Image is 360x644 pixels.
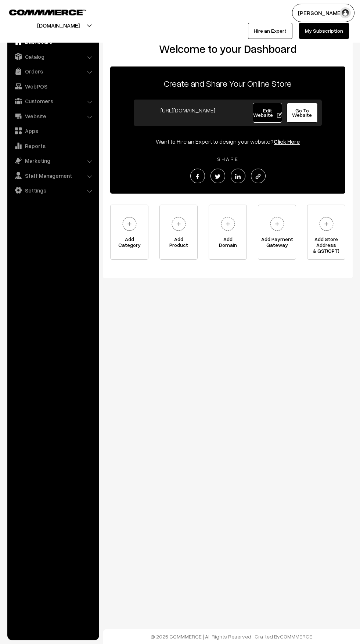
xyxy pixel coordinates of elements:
[9,10,86,15] img: COMMMERCE
[111,236,148,251] span: Add Category
[9,50,97,63] a: Catalog
[9,124,97,137] a: Apps
[292,4,354,22] button: [PERSON_NAME]…
[267,214,287,234] img: plus.svg
[258,236,296,251] span: Add Payment Gateway
[307,205,345,260] a: Add Store Address& GST(OPT)
[209,205,247,260] a: AddDomain
[9,7,73,16] a: COMMMERCE
[110,205,148,260] a: AddCategory
[110,77,345,90] p: Create and Share Your Online Store
[316,214,336,234] img: plus.svg
[9,169,97,182] a: Staff Management
[119,214,140,234] img: plus.svg
[9,65,97,78] a: Orders
[11,16,105,35] button: [DOMAIN_NAME]
[248,23,292,39] a: Hire an Expert
[9,139,97,152] a: Reports
[280,633,312,640] a: COMMMERCE
[307,236,345,251] span: Add Store Address & GST(OPT)
[9,80,97,93] a: WebPOS
[103,629,360,644] footer: © 2025 COMMMERCE | All Rights Reserved | Crafted By
[253,107,282,118] span: Edit Website
[159,205,198,260] a: AddProduct
[253,103,282,123] a: Edit Website
[9,184,97,197] a: Settings
[287,103,318,123] a: Go To Website
[9,154,97,167] a: Marketing
[169,214,189,234] img: plus.svg
[209,236,246,251] span: Add Domain
[218,214,238,234] img: plus.svg
[9,94,97,108] a: Customers
[340,7,351,18] img: user
[299,23,349,39] a: My Subscription
[258,205,296,260] a: Add PaymentGateway
[213,156,242,162] span: SHARE
[274,138,300,145] a: Click Here
[160,236,197,251] span: Add Product
[110,137,345,146] div: Want to Hire an Expert to design your website?
[110,42,345,55] h2: Welcome to your Dashboard
[9,109,97,123] a: Website
[292,107,312,118] span: Go To Website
